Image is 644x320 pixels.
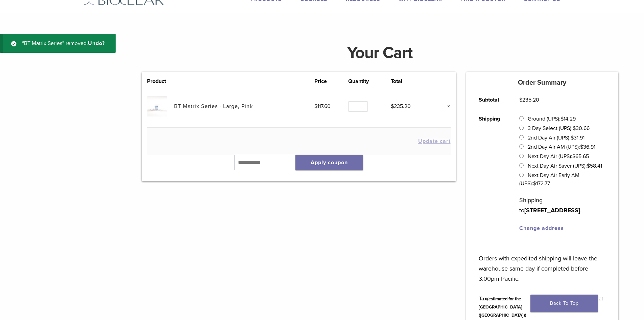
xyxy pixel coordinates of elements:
label: Ground (UPS): [528,115,576,122]
label: Next Day Air Saver (UPS): [528,163,602,169]
label: 3 Day Select (UPS): [528,125,590,132]
bdi: 30.66 [573,125,590,132]
small: (estimated for the [GEOGRAPHIC_DATA] ([GEOGRAPHIC_DATA])) [479,296,526,318]
span: $ [314,103,317,110]
span: $ [519,97,522,103]
span: $ [560,115,564,122]
span: $ [587,163,590,169]
th: Subtotal [471,90,512,109]
span: $ [580,144,583,150]
th: Quantity [348,77,391,85]
bdi: 58.41 [587,163,602,169]
p: Orders with expedited shipping will leave the warehouse same day if completed before 3:00pm Pacific. [479,243,605,284]
bdi: 117.60 [314,103,331,110]
label: 2nd Day Air AM (UPS): [528,144,595,150]
a: Undo? [88,40,105,47]
span: $ [572,153,575,160]
bdi: 36.91 [580,144,595,150]
a: Back To Top [530,295,598,312]
label: 2nd Day Air (UPS): [528,134,585,141]
strong: [STREET_ADDRESS] [524,207,580,214]
button: Apply coupon [295,155,363,170]
span: $ [391,103,394,110]
th: Total [391,77,432,85]
bdi: 172.77 [533,180,550,187]
bdi: 65.65 [572,153,589,160]
bdi: 235.20 [519,97,539,103]
span: $ [571,134,574,141]
button: Update cart [418,138,451,144]
bdi: 235.20 [391,103,411,110]
th: Shipping [471,109,512,238]
span: $ [573,125,576,132]
a: Change address [519,225,564,232]
a: BT Matrix Series - Large, Pink [174,103,253,110]
h1: Your Cart [137,45,623,61]
th: Product [147,77,174,85]
h5: Order Summary [466,79,618,87]
bdi: 14.29 [560,115,576,122]
span: $ [533,180,536,187]
label: Next Day Air Early AM (UPS): [519,172,579,187]
img: BT Matrix Series - Large, Pink [147,96,167,116]
th: Price [314,77,348,85]
bdi: 31.91 [571,134,585,141]
p: Shipping to . [519,195,605,215]
a: Remove this item [442,102,451,111]
label: Next Day Air (UPS): [528,153,589,160]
